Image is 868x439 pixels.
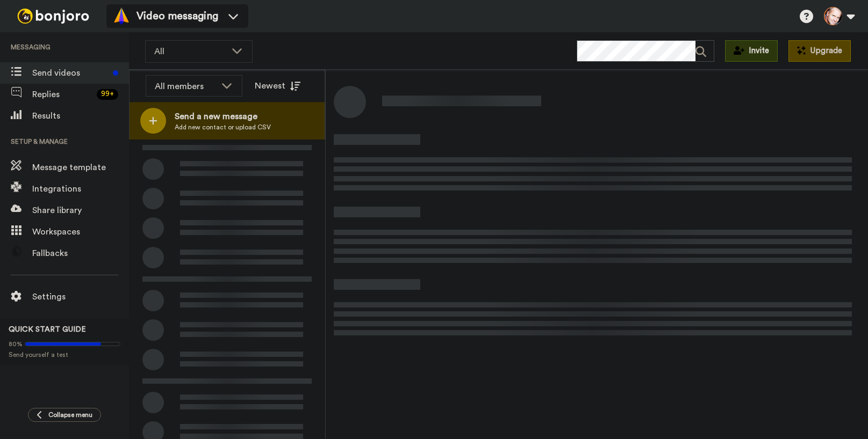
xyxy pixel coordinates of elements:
img: vm-color.svg [113,8,130,25]
span: Message template [32,161,129,174]
span: QUICK START GUIDE [9,326,86,333]
span: Share library [32,204,129,217]
div: All members [155,80,216,93]
span: 80% [9,340,23,348]
span: All [154,45,226,58]
span: Fallbacks [32,247,129,260]
button: Collapse menu [28,408,101,422]
span: Send yourself a test [9,350,120,359]
span: Video messaging [137,9,218,24]
span: Results [32,109,129,122]
button: Newest [247,75,309,97]
span: Send videos [32,67,109,79]
span: Send a new message [175,110,271,123]
span: Workspaces [32,225,129,238]
span: Settings [32,290,129,303]
div: 99 + [97,89,118,100]
button: Upgrade [788,40,851,62]
span: Integrations [32,182,129,195]
span: Collapse menu [48,411,92,419]
span: Add new contact or upload CSV [175,123,271,131]
button: Invite [725,40,778,62]
img: bj-logo-header-white.svg [13,9,94,24]
span: Replies [32,88,92,101]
